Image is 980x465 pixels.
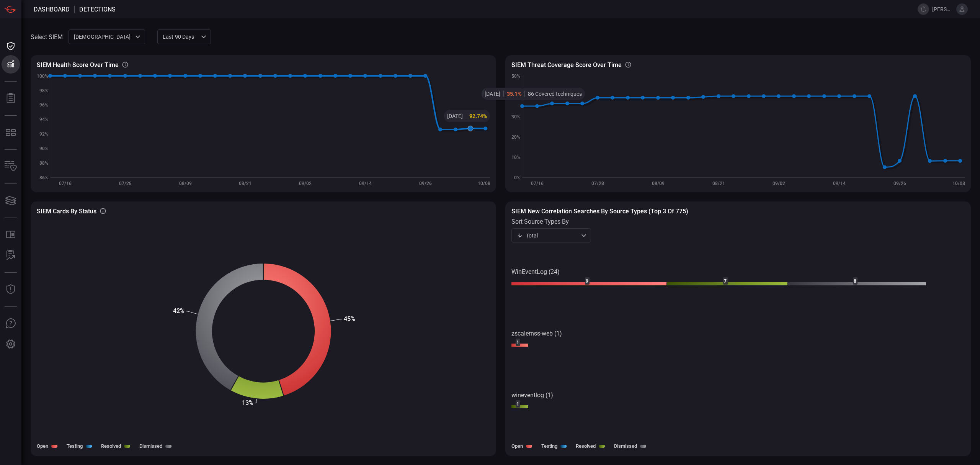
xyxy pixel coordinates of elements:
[511,218,591,225] label: sort source types by
[239,181,252,186] text: 08/21
[516,401,519,407] text: 1
[511,114,520,120] text: 30%
[893,181,906,186] text: 09/26
[2,335,20,354] button: Preferences
[37,208,96,215] h3: SIEM Cards By Status
[511,134,520,140] text: 20%
[2,246,20,265] button: ALERT ANALYSIS
[37,74,48,79] text: 100%
[31,33,63,41] label: Select SIEM
[511,94,520,99] text: 40%
[586,278,588,284] text: 9
[932,6,953,12] span: [PERSON_NAME][EMAIL_ADDRESS][PERSON_NAME][DOMAIN_NAME]
[39,102,48,108] text: 96%
[511,208,965,215] h3: SIEM New correlation searches by source types (Top 3 of 775)
[2,157,20,176] button: Inventory
[79,6,116,13] span: Detections
[511,391,553,399] text: wineventlog (1)
[39,175,48,180] text: 86%
[2,192,20,210] button: Cards
[119,181,132,186] text: 07/28
[39,88,48,93] text: 98%
[2,37,20,55] button: Dashboard
[359,181,372,186] text: 09/14
[2,314,20,333] button: Ask Us A Question
[37,443,48,449] label: Open
[511,268,560,275] text: WinEventLog (24)
[39,146,48,151] text: 90%
[67,443,83,449] label: Testing
[173,307,185,314] text: 42%
[541,443,557,449] label: Testing
[299,181,312,186] text: 09/02
[2,226,20,244] button: Rule Catalog
[773,181,785,186] text: 09/02
[139,443,162,449] label: Dismissed
[724,278,727,284] text: 7
[37,61,119,69] h3: SIEM Health Score Over Time
[39,131,48,137] text: 92%
[179,181,192,186] text: 08/09
[591,181,604,186] text: 07/28
[712,181,725,186] text: 08/21
[344,315,355,323] text: 45%
[242,399,253,406] text: 13%
[2,123,20,142] button: MITRE - Detection Posture
[419,181,432,186] text: 09/26
[576,443,596,449] label: Resolved
[2,89,20,108] button: Reports
[833,181,846,186] text: 09/14
[74,33,133,41] p: [DEMOGRAPHIC_DATA]
[511,61,622,69] h3: SIEM Threat coverage score over time
[478,181,490,186] text: 10/08
[101,443,121,449] label: Resolved
[163,33,199,41] p: Last 90 days
[2,55,20,74] button: Detections
[39,160,48,166] text: 88%
[652,181,665,186] text: 08/09
[39,117,48,122] text: 94%
[34,6,70,13] span: Dashboard
[59,181,72,186] text: 07/16
[514,175,520,180] text: 0%
[952,181,965,186] text: 10/08
[511,155,520,160] text: 10%
[2,280,20,299] button: Threat Intelligence
[854,278,856,284] text: 8
[516,340,519,345] text: 1
[517,232,579,239] div: Total
[511,443,523,449] label: Open
[614,443,637,449] label: Dismissed
[511,74,520,79] text: 50%
[511,330,562,337] text: zscalernss-web (1)
[531,181,544,186] text: 07/16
